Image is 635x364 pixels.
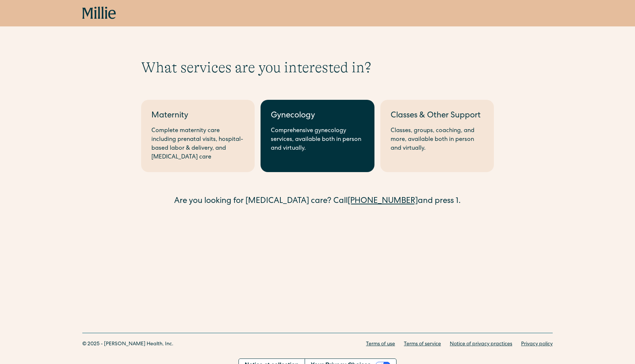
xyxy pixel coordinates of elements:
[391,127,484,153] div: Classes, groups, coaching, and more, available both in person and virtually.
[82,341,173,348] div: © 2025 - [PERSON_NAME] Health, Inc.
[366,341,395,348] a: Terms of use
[141,59,494,76] h1: What services are you interested in?
[391,110,484,122] div: Classes & Other Support
[151,127,244,162] div: Complete maternity care including prenatal visits, hospital-based labor & delivery, and [MEDICAL_...
[521,341,553,348] a: Privacy policy
[380,100,494,172] a: Classes & Other SupportClasses, groups, coaching, and more, available both in person and virtually.
[261,100,374,172] a: GynecologyComprehensive gynecology services, available both in person and virtually.
[151,110,244,122] div: Maternity
[271,110,364,122] div: Gynecology
[141,196,494,208] div: Are you looking for [MEDICAL_DATA] care? Call and press 1.
[450,341,512,348] a: Notice of privacy practices
[141,100,255,172] a: MaternityComplete maternity care including prenatal visits, hospital-based labor & delivery, and ...
[271,127,364,153] div: Comprehensive gynecology services, available both in person and virtually.
[404,341,441,348] a: Terms of service
[348,197,418,205] a: [PHONE_NUMBER]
